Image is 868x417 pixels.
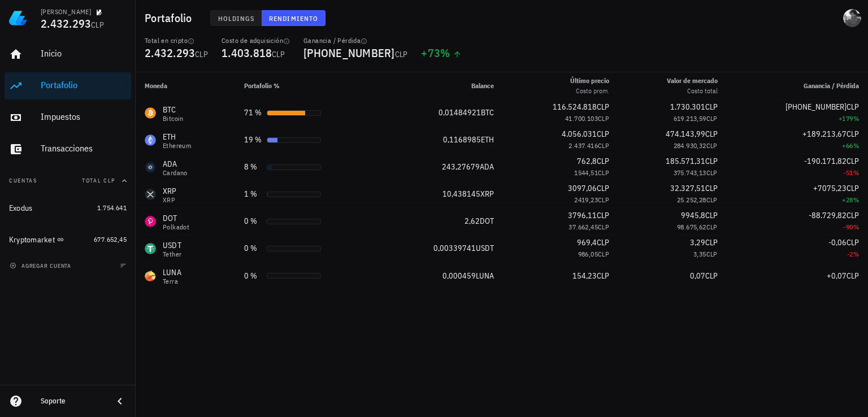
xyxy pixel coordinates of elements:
span: CLP [598,223,609,231]
div: Exodus [9,203,33,213]
span: 3796,11 [568,210,597,220]
div: Soporte [41,397,104,406]
div: Tether [163,251,181,258]
span: [PHONE_NUMBER] [303,45,395,60]
div: +179 [736,113,859,124]
span: 2.437.416 [568,141,598,150]
div: XRP [163,185,177,197]
div: LUNA [163,267,181,278]
span: 3,29 [690,237,705,247]
span: % [853,250,859,258]
div: XRP-icon [145,189,156,200]
span: 619.213,59 [674,114,706,123]
div: 19 % [244,134,262,146]
span: CLP [847,183,859,193]
span: 375.743,13 [674,168,706,177]
span: 762,8 [577,156,597,166]
span: XRP [480,189,494,199]
span: Total CLP [82,177,115,184]
span: CLP [195,49,208,59]
span: % [853,168,859,177]
span: CLP [847,129,859,139]
span: CLP [91,20,104,30]
span: CLP [598,250,609,258]
span: +189.213,67 [802,129,847,139]
span: % [853,223,859,231]
span: 0,07 [690,271,705,281]
span: Ganancia / Pérdida [804,81,859,90]
th: Portafolio %: Sin ordenar. Pulse para ordenar de forma ascendente. [235,72,381,99]
div: +66 [736,140,859,151]
div: -90 [736,221,859,233]
span: 0,01484921 [439,107,481,118]
div: Inicio [41,48,127,59]
div: Costo prom. [570,86,609,96]
span: CLP [706,114,718,123]
span: ADA [480,162,494,172]
span: -88.729,82 [809,210,847,220]
span: 0,000459 [442,271,476,281]
span: % [853,196,859,204]
span: 1.403.818 [222,45,272,60]
div: ETH-icon [145,134,156,146]
div: ADA [163,158,188,170]
button: CuentasTotal CLP [5,167,131,194]
div: -51 [736,167,859,179]
span: 1544,51 [574,168,598,177]
span: 154,23 [572,271,597,281]
a: Kryptomarket 677.652,45 [5,226,131,253]
span: CLP [847,156,859,166]
div: Bitcoin [163,115,184,122]
span: 986,05 [578,250,598,258]
span: +7075,23 [813,183,847,193]
span: [PHONE_NUMBER] [785,102,847,112]
div: Total en cripto [145,36,208,45]
span: 9945,8 [681,210,705,220]
span: CLP [847,237,859,247]
span: 37.662,45 [568,223,598,231]
span: agregar cuenta [12,262,71,270]
span: CLP [598,196,609,204]
div: [PERSON_NAME] [41,7,91,16]
div: BTC-icon [145,107,156,119]
span: 1.730.301 [670,102,705,112]
th: Moneda [136,72,235,99]
span: CLP [705,237,718,247]
span: CLP [597,156,609,166]
span: CLP [706,250,718,258]
span: CLP [847,102,859,112]
div: Ethereum [163,142,191,149]
span: % [853,114,859,123]
span: CLP [272,49,285,59]
span: CLP [597,129,609,139]
div: 1 % [244,188,262,200]
div: ADA-icon [145,162,156,173]
span: 2419,23 [574,196,598,204]
span: BTC [481,107,494,118]
div: DOT [163,212,189,224]
span: CLP [597,271,609,281]
div: Último precio [570,76,609,86]
div: Cardano [163,170,188,176]
span: CLP [597,237,609,247]
th: Ganancia / Pérdida: Sin ordenar. Pulse para ordenar de forma ascendente. [727,72,868,99]
span: 185.571,31 [666,156,705,166]
div: -2 [736,249,859,260]
th: Balance: Sin ordenar. Pulse para ordenar de forma ascendente. [382,72,504,99]
div: Ganancia / Pérdida [303,36,407,45]
button: agregar cuenta [7,260,76,271]
div: 71 % [244,107,262,119]
div: USDT-icon [145,243,156,254]
div: avatar [843,9,861,27]
span: Balance [471,81,494,90]
span: -190.171,82 [804,156,847,166]
div: BTC [163,104,184,115]
span: 25.252,28 [677,196,706,204]
span: Portafolio % [244,81,280,90]
div: XRP [163,197,177,203]
span: 116.524.818 [553,102,597,112]
span: 284.930,32 [674,141,706,150]
span: CLP [598,141,609,150]
div: Costo total [667,86,718,96]
span: 0,00339741 [433,243,476,253]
